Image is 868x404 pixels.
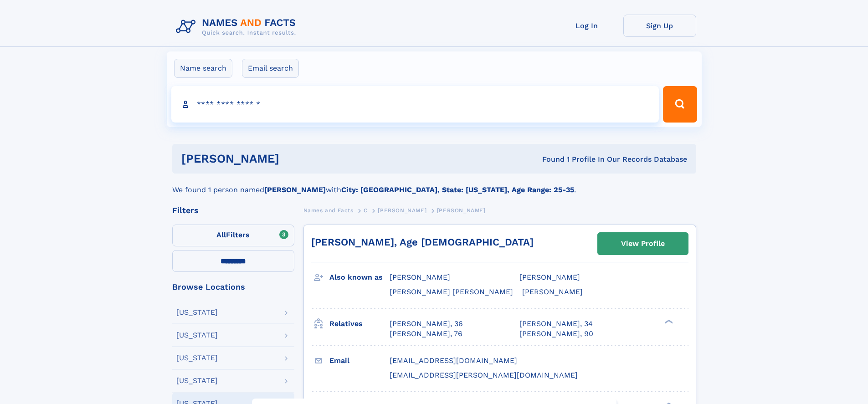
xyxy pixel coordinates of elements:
span: [PERSON_NAME] [437,207,486,214]
span: [EMAIL_ADDRESS][DOMAIN_NAME] [390,356,517,365]
b: City: [GEOGRAPHIC_DATA], State: [US_STATE], Age Range: 25-35 [341,185,574,194]
a: Log In [550,15,623,37]
b: [PERSON_NAME] [264,185,326,194]
div: [US_STATE] [176,332,218,339]
div: View Profile [621,233,665,254]
a: [PERSON_NAME], 90 [519,329,593,339]
h3: Also known as [329,270,390,285]
div: [US_STATE] [176,354,218,362]
a: [PERSON_NAME] [378,205,426,216]
div: [US_STATE] [176,309,218,316]
div: [US_STATE] [176,377,218,384]
a: [PERSON_NAME], 34 [519,319,593,329]
a: [PERSON_NAME], 36 [390,319,463,329]
span: All [216,230,226,239]
div: ❯ [663,318,673,324]
span: [PERSON_NAME] [390,273,450,281]
button: Search Button [663,86,697,123]
div: Browse Locations [172,283,294,291]
a: Sign Up [623,15,696,37]
label: Filters [172,225,294,246]
img: Logo Names and Facts [172,15,303,39]
h3: Email [329,353,390,368]
a: C [364,205,368,216]
span: [PERSON_NAME] [519,273,580,281]
label: Email search [242,59,299,78]
div: Filters [172,206,294,215]
span: [EMAIL_ADDRESS][PERSON_NAME][DOMAIN_NAME] [390,371,578,379]
div: Found 1 Profile In Our Records Database [411,154,687,164]
span: [PERSON_NAME] [PERSON_NAME] [390,287,513,296]
span: [PERSON_NAME] [522,287,583,296]
label: Name search [174,59,232,78]
input: search input [171,86,659,123]
a: [PERSON_NAME], 76 [390,329,462,339]
h3: Relatives [329,316,390,332]
span: [PERSON_NAME] [378,207,426,214]
a: View Profile [598,233,688,255]
h1: [PERSON_NAME] [181,153,411,164]
a: [PERSON_NAME], Age [DEMOGRAPHIC_DATA] [311,236,534,248]
a: Names and Facts [303,205,354,216]
span: C [364,207,368,214]
div: We found 1 person named with . [172,174,696,195]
